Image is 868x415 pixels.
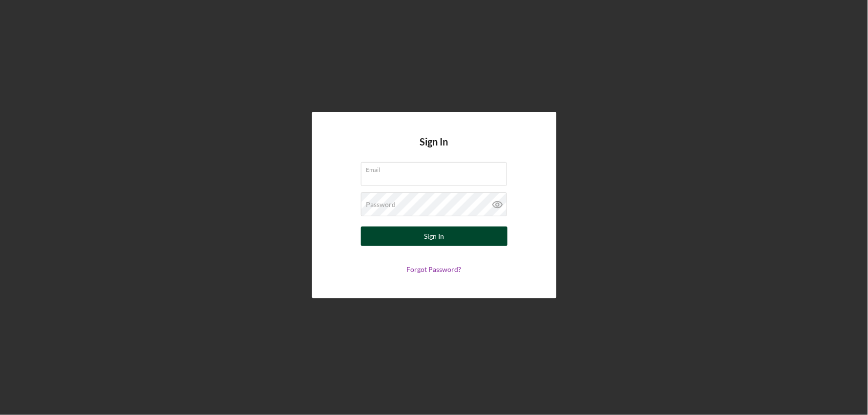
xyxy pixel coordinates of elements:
label: Email [366,163,507,173]
button: Sign In [361,227,508,246]
div: Sign In [424,227,444,246]
a: Forgot Password? [407,265,462,273]
h4: Sign In [420,136,448,162]
label: Password [366,201,396,208]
